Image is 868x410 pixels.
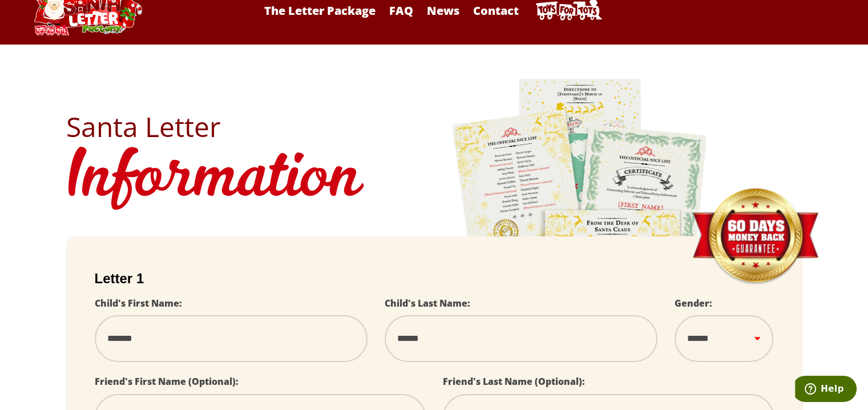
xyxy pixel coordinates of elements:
label: Friend's First Name (Optional): [95,375,239,388]
label: Friend's Last Name (Optional): [443,375,585,388]
iframe: Opens a widget where you can find more information [795,376,857,404]
label: Child's First Name: [95,297,182,309]
a: FAQ [383,3,419,18]
img: letters.png [451,77,708,396]
label: Gender: [675,297,712,309]
h1: Information [66,140,802,219]
img: Money Back Guarantee [691,188,819,286]
a: Contact [467,3,524,18]
a: The Letter Package [259,3,381,18]
h2: Santa Letter [66,113,802,140]
h2: Letter 1 [95,271,774,287]
label: Child's Last Name: [385,297,470,309]
a: News [421,3,465,18]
